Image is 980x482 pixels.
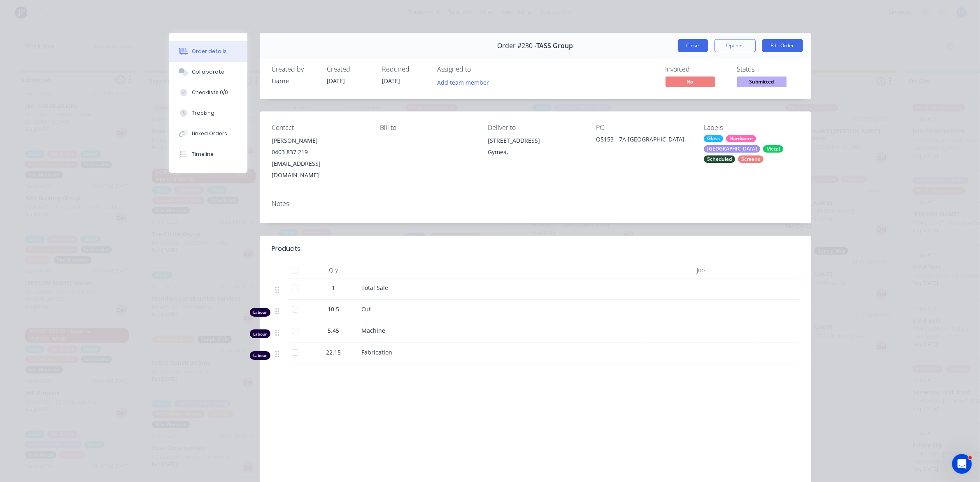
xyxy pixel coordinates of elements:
[382,65,428,73] div: Required
[272,200,799,208] div: Notes
[678,39,708,52] button: Close
[192,151,214,158] div: Timeline
[272,65,317,73] div: Created by
[488,135,582,146] div: [STREET_ADDRESS]
[737,76,787,87] span: Submitted
[433,76,493,88] button: Add team member
[666,65,727,73] div: Invoiced
[169,144,247,165] button: Timeline
[328,326,340,335] span: 5.45
[596,124,691,132] div: PO
[192,89,228,96] div: Checklists 0/0
[704,155,735,163] div: Scheduled
[488,146,582,158] div: Gymea,
[362,327,386,334] span: Machine
[272,76,317,85] div: Liarne
[328,305,340,313] span: 10.5
[272,146,367,158] div: 0403 837 219
[726,135,756,142] div: Hardware
[488,124,582,132] div: Deliver to
[438,65,520,73] div: Assigned to
[537,42,573,50] span: TASS Group
[169,103,247,123] button: Tracking
[738,155,764,163] div: Screens
[250,351,270,360] div: Labour
[169,41,247,62] button: Order details
[380,124,475,132] div: Bill to
[666,76,715,87] span: No
[272,135,367,146] div: [PERSON_NAME]
[169,82,247,103] button: Checklists 0/0
[362,284,389,292] span: Total Sale
[272,244,301,254] div: Products
[272,135,367,181] div: [PERSON_NAME]0403 837 219[EMAIL_ADDRESS][DOMAIN_NAME]
[327,77,345,85] span: [DATE]
[309,262,358,278] div: Qty
[704,145,760,153] div: [GEOGRAPHIC_DATA]
[362,305,371,313] span: Cut
[737,76,787,89] button: Submitted
[488,135,582,161] div: [STREET_ADDRESS]Gymea,
[192,109,214,117] div: Tracking
[762,39,803,52] button: Edit Order
[327,65,372,73] div: Created
[169,123,247,144] button: Linked Orders
[192,68,224,76] div: Collaborate
[763,145,783,153] div: Metal
[192,48,227,55] div: Order details
[737,65,799,73] div: Status
[596,135,691,146] div: Q5153 - 7A [GEOGRAPHIC_DATA]
[704,135,723,142] div: Glass
[272,124,367,132] div: Contact
[438,76,493,88] button: Add team member
[647,262,708,278] div: Job
[382,77,400,85] span: [DATE]
[498,42,537,50] span: Order #230 -
[192,130,227,137] div: Linked Orders
[326,348,341,357] span: 22.15
[250,308,270,317] div: Labour
[169,62,247,82] button: Collaborate
[704,124,798,132] div: Labels
[250,329,270,338] div: Labour
[272,158,367,181] div: [EMAIL_ADDRESS][DOMAIN_NAME]
[332,283,335,292] span: 1
[362,348,393,356] span: Fabrication
[952,454,972,474] iframe: Intercom live chat
[715,39,756,52] button: Options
